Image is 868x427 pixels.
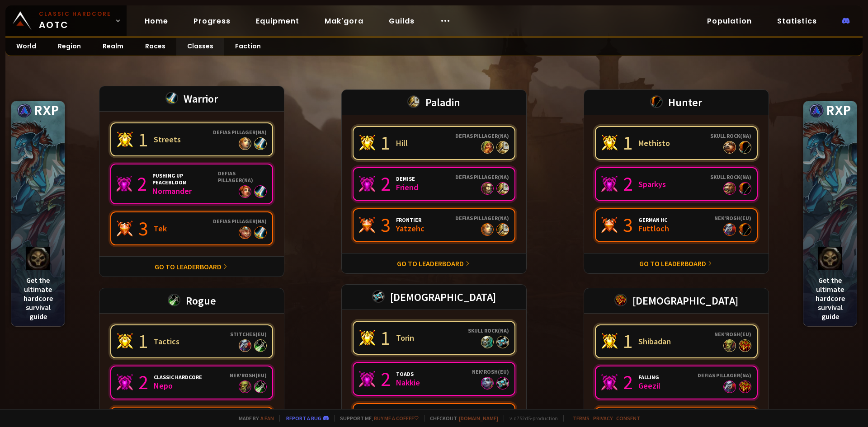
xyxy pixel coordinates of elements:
[11,241,65,326] div: Get the ultimate hardcore survival guide
[584,89,769,115] div: Hunter
[186,12,238,30] a: Progress
[573,415,590,422] a: Terms
[638,138,670,148] div: Methisto
[396,175,418,182] div: Demise
[353,126,515,160] a: 1HillDefias Pillager(NA)
[154,380,202,391] div: Nepo
[39,10,111,18] small: Classic Hardcore
[710,174,751,180] div: Skull Rock ( NA )
[396,138,408,148] div: Hill
[233,415,274,422] span: Made by
[455,132,509,139] div: Defias Pillager ( NA )
[455,174,509,180] div: Defias Pillager ( NA )
[99,288,284,314] div: Rogue
[396,182,418,192] div: Friend
[249,12,307,30] a: Equipment
[47,38,92,56] a: Region
[99,86,284,112] div: Warrior
[396,216,425,223] div: Frontier
[213,129,267,136] div: Defias Pillager ( NA )
[424,415,498,422] span: Checkout
[5,5,127,36] a: Classic HardcoreAOTC
[710,132,751,139] div: Skull Rock ( NA )
[317,12,371,30] a: Mak'gora
[353,208,515,242] a: 3FrontierYatzehcDefias Pillager(NA)
[638,216,669,223] div: German HC
[455,215,509,221] div: Defias Pillager ( NA )
[472,368,509,375] div: Nek'Rosh ( EU )
[639,259,706,268] a: Go to leaderboard
[353,362,515,396] a: 2toadsNakkieNek'Rosh(EU)
[396,223,425,234] div: Yatzehc
[459,415,498,422] a: [DOMAIN_NAME]
[224,38,272,56] a: Faction
[134,38,176,56] a: Races
[638,380,660,391] div: Geezil
[218,170,267,183] div: Defias Pillager ( NA )
[353,167,515,201] a: 2DemiseFriendDefias Pillager(NA)
[39,10,111,32] span: AOTC
[595,167,758,201] a: 2SparkysSkull Rock(NA)
[154,223,167,234] div: Tek
[396,371,420,377] div: toads
[593,415,613,422] a: Privacy
[616,415,640,422] a: Consent
[154,336,179,347] div: Tactics
[809,103,824,118] img: rxp logo
[155,262,222,271] a: Go to leaderboard
[5,38,47,56] a: World
[154,134,181,145] div: Streets
[700,12,759,30] a: Population
[137,12,175,30] a: Home
[341,284,527,310] div: [DEMOGRAPHIC_DATA]
[176,38,224,56] a: Classes
[17,103,32,118] img: rxp logo
[353,321,515,355] a: 1TorinSkull Rock(NA)
[595,208,758,242] a: 3German HCFuttlochNek'Rosh(EU)
[11,101,65,327] a: rxp logoRXPlogo hcGet the ultimate hardcore survival guide
[154,374,202,380] div: Classic Hardcore
[374,415,419,422] a: Buy me a coffee
[26,247,50,270] img: logo hc
[396,333,414,343] div: Torin
[770,12,824,30] a: Statistics
[638,179,666,189] div: Sparkys
[595,366,758,399] a: 2FallingGeezilDefias Pillager(NA)
[110,164,273,204] a: 2Pushing Up PeacebloomNormanderDefias Pillager(NA)
[213,218,267,225] div: Defias Pillager ( NA )
[638,374,660,380] div: Falling
[152,186,212,196] div: Normander
[638,336,671,347] div: Shibadan
[396,377,420,388] div: Nakkie
[260,415,274,422] a: a fan
[595,126,758,160] a: 1MethistoSkull Rock(NA)
[11,101,65,120] div: RXP
[152,172,212,186] div: Pushing Up Peacebloom
[341,89,527,115] div: Paladin
[468,327,509,334] div: Skull Rock ( NA )
[504,415,558,422] span: v. d752d5 - production
[382,12,422,30] a: Guilds
[803,101,857,120] div: RXP
[92,38,134,56] a: Realm
[714,215,751,221] div: Nek'Rosh ( EU )
[397,259,464,268] a: Go to leaderboard
[286,415,321,422] a: Report a bug
[110,211,273,245] a: 3TekDefias Pillager(NA)
[110,122,273,156] a: 1StreetsDefias Pillager(NA)
[803,241,857,326] div: Get the ultimate hardcore survival guide
[714,331,751,338] div: Nek'Rosh ( EU )
[595,324,758,358] a: 1ShibadanNek'Rosh(EU)
[698,372,751,379] div: Defias Pillager ( NA )
[818,247,842,270] img: logo hc
[638,223,669,234] div: Futtloch
[110,366,273,399] a: 2Classic HardcoreNepoNek'Rosh(EU)
[584,288,769,314] div: [DEMOGRAPHIC_DATA]
[230,331,267,338] div: Stitches ( EU )
[110,324,273,358] a: 1TacticsStitches(EU)
[334,415,419,422] span: Support me,
[230,372,267,379] div: Nek'Rosh ( EU )
[803,101,857,327] a: rxp logoRXPlogo hcGet the ultimate hardcore survival guide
